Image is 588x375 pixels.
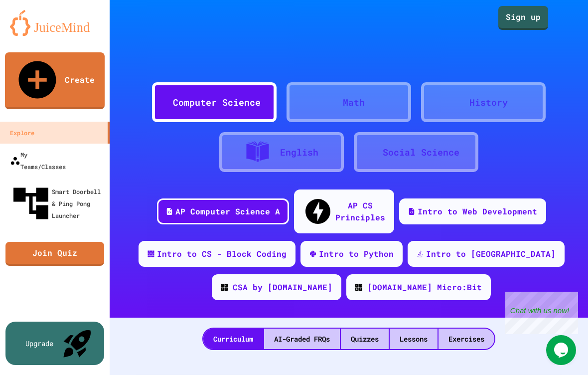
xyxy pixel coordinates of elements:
[203,329,263,349] div: Curriculum
[343,96,365,109] div: Math
[319,248,394,260] div: Intro to Python
[439,329,494,349] div: Exercises
[355,284,362,291] img: CODE_logo_RGB.png
[5,52,105,109] a: Create
[221,284,228,291] img: CODE_logo_RGB.png
[264,329,340,349] div: AI-Graded FRQs
[175,205,280,217] div: AP Computer Science A
[10,183,106,224] div: Smart Doorbell & Ping Pong Launcher
[341,329,389,349] div: Quizzes
[157,248,287,260] div: Intro to CS - Block Coding
[5,242,104,266] a: Join Quiz
[426,248,556,260] div: Intro to [GEOGRAPHIC_DATA]
[335,199,385,223] div: AP CS Principles
[383,146,459,159] div: Social Science
[498,6,548,30] a: Sign up
[280,146,318,159] div: English
[367,281,482,293] div: [DOMAIN_NAME] Micro:Bit
[390,329,438,349] div: Lessons
[233,281,332,293] div: CSA by [DOMAIN_NAME]
[546,335,578,365] iframe: chat widget
[10,149,66,173] div: My Teams/Classes
[25,338,53,349] div: Upgrade
[418,205,537,217] div: Intro to Web Development
[10,10,100,36] img: logo-orange.svg
[10,127,34,139] div: Explore
[505,292,578,334] iframe: chat widget
[469,96,508,109] div: History
[173,96,261,109] div: Computer Science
